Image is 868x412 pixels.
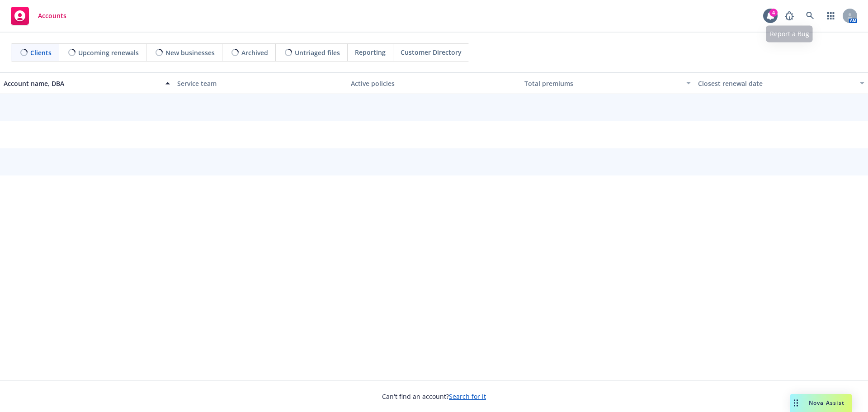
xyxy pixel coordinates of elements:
span: Clients [30,48,52,57]
button: Closest renewal date [694,72,868,94]
span: Customer Directory [401,47,462,57]
div: Drag to move [790,394,802,412]
button: Active policies [347,72,521,94]
a: Report a Bug [780,7,798,25]
div: Service team [177,79,344,88]
div: Total premiums [524,79,681,88]
a: Switch app [822,7,840,25]
span: Reporting [355,47,386,57]
button: Service team [174,72,347,94]
a: Search [801,7,819,25]
button: Nova Assist [790,394,852,412]
div: Closest renewal date [698,79,854,88]
a: Accounts [7,3,70,28]
div: Account name, DBA [4,79,160,88]
span: Accounts [38,12,66,19]
span: Can't find an account? [382,392,486,401]
div: Active policies [351,79,517,88]
span: Untriaged files [295,48,340,57]
div: 4 [769,9,778,17]
button: Total premiums [521,72,694,94]
a: Search for it [449,392,486,401]
span: Upcoming renewals [78,48,139,57]
span: New businesses [165,48,215,57]
span: Archived [241,48,268,57]
span: Nova Assist [809,399,844,407]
